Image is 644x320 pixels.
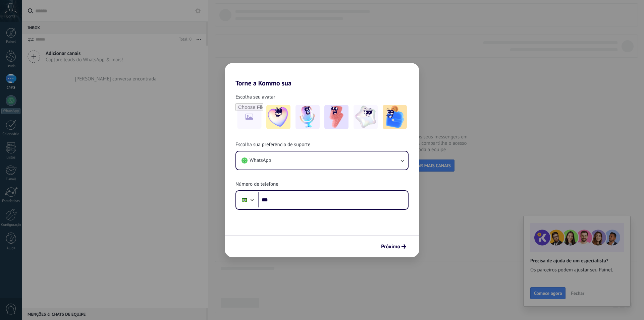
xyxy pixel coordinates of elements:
[381,244,400,249] span: Próximo
[296,105,320,129] img: -2.jpeg
[235,181,278,188] span: Número de telefone
[225,63,419,87] h2: Torne a Kommo sua
[266,105,290,129] img: -1.jpeg
[238,193,251,207] div: Brazil: + 55
[235,141,310,148] span: Escolha sua preferência de suporte
[324,105,348,129] img: -3.jpeg
[236,151,408,170] button: WhatsApp
[235,94,275,101] span: Escolha seu avatar
[383,105,407,129] img: -5.jpeg
[354,105,378,129] img: -4.jpeg
[250,157,271,164] span: WhatsApp
[378,241,409,252] button: Próximo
